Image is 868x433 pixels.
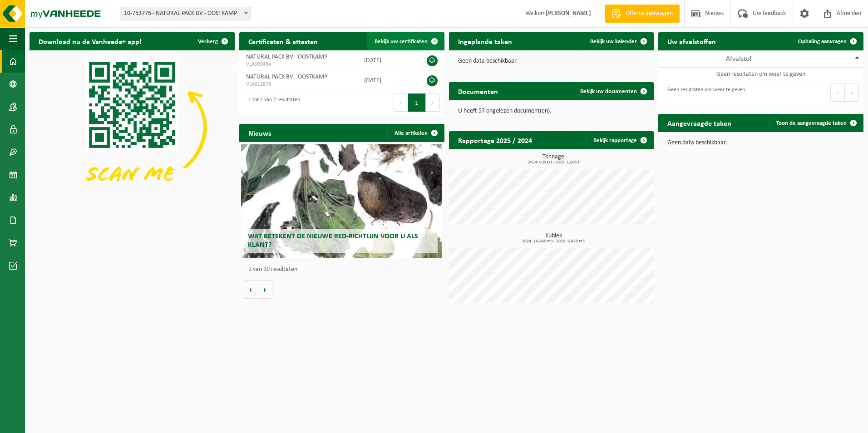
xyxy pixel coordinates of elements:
td: [DATE] [357,70,411,90]
h2: Aangevraagde taken [658,114,740,132]
button: Vorige [244,280,258,299]
a: Bekijk uw documenten [573,82,653,100]
a: Toon de aangevraagde taken [769,114,863,132]
span: Ophaling aanvragen [798,39,847,44]
span: Toon de aangevraagde taken [776,120,847,126]
h3: Tonnage [454,154,654,165]
span: 10-753775 - NATURAL PACK BV - OOSTKAMP [120,7,251,20]
span: 2024: 18,480 m3 - 2025: 8,470 m3 [454,239,654,244]
span: Bekijk uw documenten [580,89,637,94]
span: Verberg [198,39,218,44]
span: Bekijk uw kalender [590,39,637,44]
h2: Documenten [449,82,507,100]
p: Geen data beschikbaar. [667,140,854,146]
a: Bekijk uw certificaten [367,32,444,50]
a: Wat betekent de nieuwe RED-richtlijn voor u als klant? [241,144,442,258]
button: Volgende [258,280,272,299]
button: Next [426,93,440,112]
p: U heeft 57 ongelezen document(en). [458,108,645,114]
h2: Nieuws [239,124,280,142]
button: Next [845,84,859,102]
span: Wat betekent de nieuwe RED-richtlijn voor u als klant? [248,233,418,249]
button: 1 [408,93,426,112]
span: Afvalstof [726,55,752,63]
span: NATURAL PACK BV - OOSTKAMP [246,74,327,80]
span: VLA900434 [246,61,350,68]
p: Geen data beschikbaar. [458,58,645,64]
h2: Download nu de Vanheede+ app! [30,32,151,50]
h2: Uw afvalstoffen [658,32,725,50]
h3: Kubiek [454,233,654,244]
a: Offerte aanvragen [605,5,680,23]
a: Alle artikelen [387,124,444,142]
span: Bekijk uw certificaten [375,39,428,44]
span: VLA612878 [246,81,350,88]
p: 1 van 10 resultaten [248,266,440,273]
td: Geen resultaten om weer te geven [658,68,863,80]
h2: Ingeplande taken [449,32,521,50]
button: Verberg [191,32,234,50]
span: 10-753775 - NATURAL PACK BV - OOSTKAMP [120,7,251,20]
span: Offerte aanvragen [623,9,675,18]
img: Download de VHEPlus App [30,50,235,204]
button: Previous [830,84,845,102]
h2: Rapportage 2025 / 2024 [449,131,541,149]
td: [DATE] [357,50,411,70]
a: Ophaling aanvragen [791,32,863,50]
strong: [PERSON_NAME] [546,10,591,17]
div: 1 tot 2 van 2 resultaten [244,93,300,113]
div: Geen resultaten om weer te geven [663,83,745,103]
button: Previous [394,93,408,112]
a: Bekijk uw kalender [583,32,653,50]
span: 2024: 0,000 t - 2025: 1,085 t [454,160,654,165]
a: Bekijk rapportage [586,131,653,149]
h2: Certificaten & attesten [239,32,327,50]
span: NATURAL PACK BV - OOSTKAMP [246,54,327,60]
